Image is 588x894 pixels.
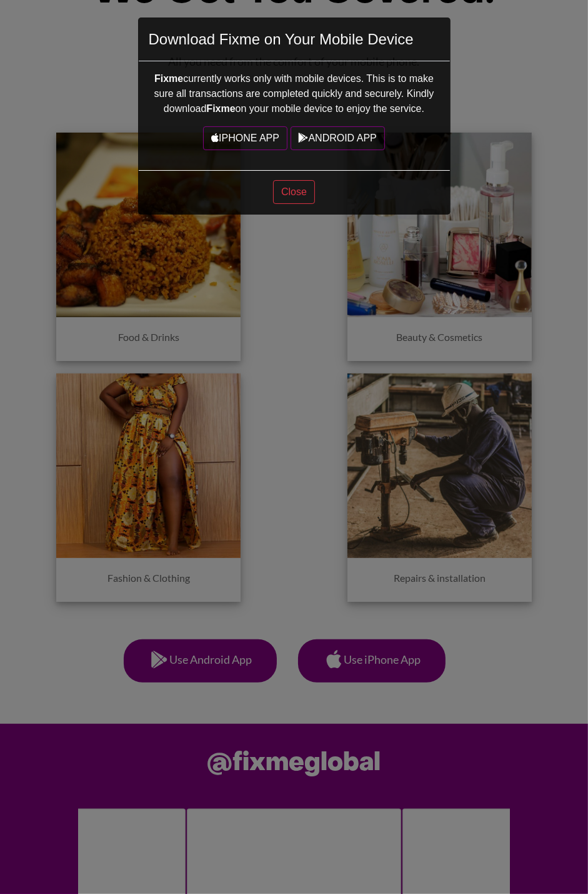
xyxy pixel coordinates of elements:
button: Close [273,180,315,204]
a: ANDROID APP [291,126,385,150]
a: IPHONE APP [203,126,287,150]
h4: Download Fixme on Your Mobile Device [149,28,414,51]
b: Fixme [154,73,183,84]
p: currently works only with mobile devices. This is to make sure all transactions are completed qui... [149,71,440,116]
b: Fixme [206,103,235,114]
